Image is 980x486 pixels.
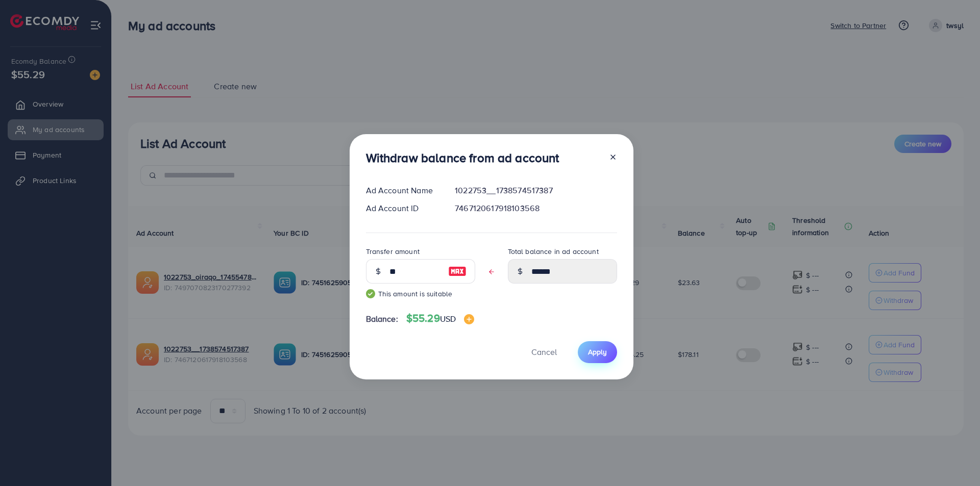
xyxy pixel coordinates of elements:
[447,202,625,214] div: 7467120617918103568
[531,346,557,357] span: Cancel
[358,202,447,214] div: Ad Account ID
[578,341,617,363] button: Apply
[464,314,474,324] img: image
[448,265,467,277] img: image
[366,289,475,299] small: This amount is suitable
[366,246,420,257] label: Transfer amount
[440,313,456,324] span: USD
[447,185,625,196] div: 1022753__1738574517387
[366,313,398,325] span: Balance:
[358,185,447,196] div: Ad Account Name
[406,312,474,325] h4: $55.29
[588,347,607,357] span: Apply
[508,246,599,257] label: Total balance in ad account
[519,341,570,363] button: Cancel
[366,150,559,165] h3: Withdraw balance from ad account
[937,440,972,478] iframe: Chat
[366,289,375,298] img: guide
